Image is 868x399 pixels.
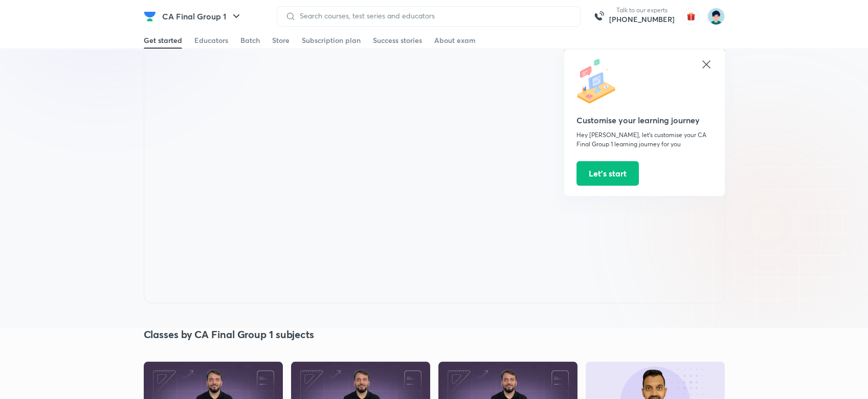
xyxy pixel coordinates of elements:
[296,12,572,20] input: Search courses, test series and educators
[194,35,228,46] div: Educators
[144,35,182,46] div: Get started
[576,114,713,126] h5: Customise your learning journey
[434,32,476,49] a: About exam
[576,130,713,149] p: Hey [PERSON_NAME], let’s customise your CA Final Group 1 learning journey for you
[373,32,422,49] a: Success stories
[707,8,725,25] img: Priyanka Ramchandani
[434,35,476,46] div: About exam
[144,10,156,23] img: Company Logo
[589,6,609,27] img: call-us
[302,35,361,46] div: Subscription plan
[272,32,290,49] a: Store
[609,14,675,25] a: [PHONE_NUMBER]
[240,35,260,46] div: Batch
[576,161,639,186] button: Let’s start
[194,32,228,49] a: Educators
[144,328,725,341] h4: Classes by CA Final Group 1 subjects
[302,32,361,49] a: Subscription plan
[144,32,182,49] a: Get started
[240,32,260,49] a: Batch
[272,35,290,46] div: Store
[156,6,249,27] button: CA Final Group 1
[373,35,422,46] div: Success stories
[576,58,622,104] img: icon
[144,35,724,303] iframe: Class
[683,8,699,25] img: avatar
[609,6,675,14] p: Talk to our experts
